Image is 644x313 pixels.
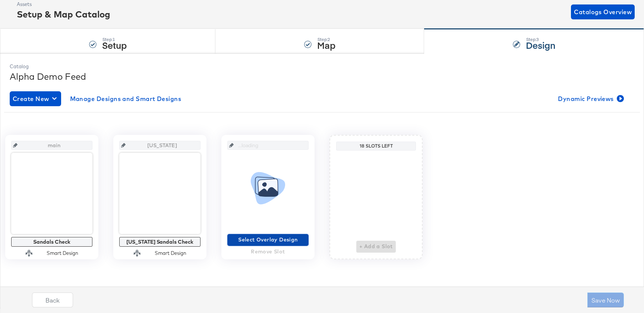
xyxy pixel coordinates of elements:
[102,37,127,42] div: Step: 1
[317,39,335,51] strong: Map
[574,7,632,17] span: Catalogs Overview
[526,39,555,51] strong: Design
[32,293,73,307] button: Back
[121,239,199,245] div: [US_STATE] Sandals Check
[18,132,91,152] input: ...loading
[13,239,91,245] div: Sandals Check
[47,250,78,257] div: Smart Design
[155,250,186,257] div: Smart Design
[317,37,335,42] div: Step: 2
[13,94,58,104] span: Create New
[234,132,307,152] input: ...loading
[338,143,414,149] div: 18 Slots Left
[571,4,635,19] button: Catalogs Overview
[10,70,634,83] div: Alpha Demo Feed
[555,91,625,106] button: Dynamic Previews
[102,39,127,51] strong: Setup
[10,91,61,106] button: Create New
[70,94,181,104] span: Manage Designs and Smart Designs
[126,132,199,152] input: ...loading
[10,63,634,70] div: Catalog
[17,8,110,20] div: Setup & Map Catalog
[17,1,110,8] div: Assets
[230,235,306,244] span: Select Overlay Design
[526,37,555,42] div: Step: 3
[227,234,309,246] button: Select Overlay Design
[558,94,622,104] span: Dynamic Previews
[67,91,184,106] button: Manage Designs and Smart Designs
